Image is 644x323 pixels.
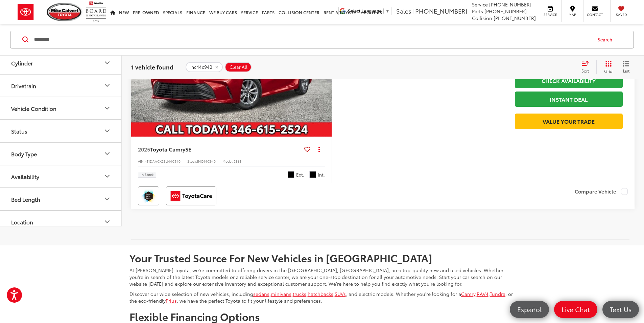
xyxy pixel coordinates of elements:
a: Text Us [602,301,639,318]
div: Drivetrain [11,82,36,89]
span: dropdown dots [318,146,320,152]
button: CylinderCylinder [0,52,122,74]
span: Underground [288,171,294,178]
div: Drivetrain [103,81,111,89]
a: RAV4 [477,290,488,297]
a: Value Your Trade [515,114,623,129]
a: hatchbacks [308,290,333,297]
button: LocationLocation [0,211,122,233]
button: StatusStatus [0,120,122,142]
img: ToyotaCare Mike Calvert Toyota Houston TX [167,188,215,204]
span: SE [185,145,191,153]
div: Vehicle Condition [11,105,56,112]
h2: Your Trusted Source For New Vehicles in [GEOGRAPHIC_DATA] [129,252,515,263]
span: Black [309,171,316,178]
span: Int. [318,171,325,178]
button: Bed LengthBed Length [0,188,122,210]
a: Instant Deal [515,92,623,107]
p: At [PERSON_NAME] Toyota, we're committed to offering drivers in the [GEOGRAPHIC_DATA], [GEOGRAPHI... [129,267,515,287]
span: Saved [614,12,629,17]
a: trucks [293,290,306,297]
button: remove inc44c940 [186,62,223,72]
button: Body TypeBody Type [0,143,122,165]
span: VIN: [138,159,145,164]
span: Clear All [230,64,247,70]
span: 4T1DAACK2SU44C940 [145,159,181,164]
span: Parts [472,8,483,15]
a: SUVs [335,290,346,297]
input: Search by Make, Model, or Keyword [33,32,591,48]
a: minivans [271,290,291,297]
span: Text Us [606,305,635,314]
div: Availability [103,172,111,180]
div: Status [103,127,111,135]
span: In Stock [141,173,153,176]
button: Search [591,31,622,48]
div: Cylinder [103,59,111,67]
button: Grid View [596,60,618,74]
span: Service [472,1,488,8]
button: Select sort value [578,60,596,74]
span: [PHONE_NUMBER] [494,15,536,21]
span: Ext. [296,171,304,178]
button: Actions [313,143,325,155]
span: Grid [604,68,613,74]
a: Live Chat [554,301,597,318]
div: Location [11,219,33,225]
span: Toyota Camry [150,145,185,153]
span: Stock: [187,159,197,164]
span: Contact [587,12,603,17]
span: [PHONE_NUMBER] [484,8,527,15]
span: INC44C940 [197,159,216,164]
a: sedans [253,290,269,297]
button: List View [618,60,635,74]
img: Mike Calvert Toyota [47,3,82,21]
span: 1 vehicle found [131,63,173,71]
span: Map [565,12,580,17]
div: Availability [11,173,39,180]
div: Bed Length [103,195,111,203]
span: [PHONE_NUMBER] [489,1,531,8]
img: Toyota Safety Sense Mike Calvert Toyota Houston TX [139,188,158,204]
a: Camry [461,290,475,297]
span: ▼ [385,8,390,14]
span: Collision [472,15,492,21]
span: Model: [222,159,234,164]
span: [PHONE_NUMBER] [413,6,467,15]
span: Sort [581,68,589,74]
a: Español [510,301,549,318]
a: Tundra [490,290,505,297]
span: Español [514,305,545,314]
div: Cylinder [11,60,33,66]
span: Live Chat [558,305,593,314]
label: Compare Vehicle [575,188,628,195]
span: 2561 [234,159,241,164]
div: Body Type [103,149,111,158]
button: Vehicle ConditionVehicle Condition [0,97,122,119]
a: 2025Toyota CamrySE [138,145,302,153]
div: Vehicle Condition [103,104,111,112]
p: Discover our wide selection of new vehicles, including , , , , , and electric models. Whether you... [129,290,515,304]
div: Location [103,218,111,226]
button: Clear All [225,62,252,72]
h2: Flexible Financing Options [129,311,515,322]
div: Status [11,128,27,134]
span: List [623,68,629,74]
div: Body Type [11,150,37,157]
span: inc44c940 [190,64,212,70]
a: Check Availability [515,73,623,88]
span: 2025 [138,145,150,153]
button: AvailabilityAvailability [0,165,122,187]
a: Prius [166,297,177,304]
span: Sales [396,6,411,15]
span: Service [543,12,558,17]
button: DrivetrainDrivetrain [0,75,122,97]
div: Bed Length [11,196,40,202]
